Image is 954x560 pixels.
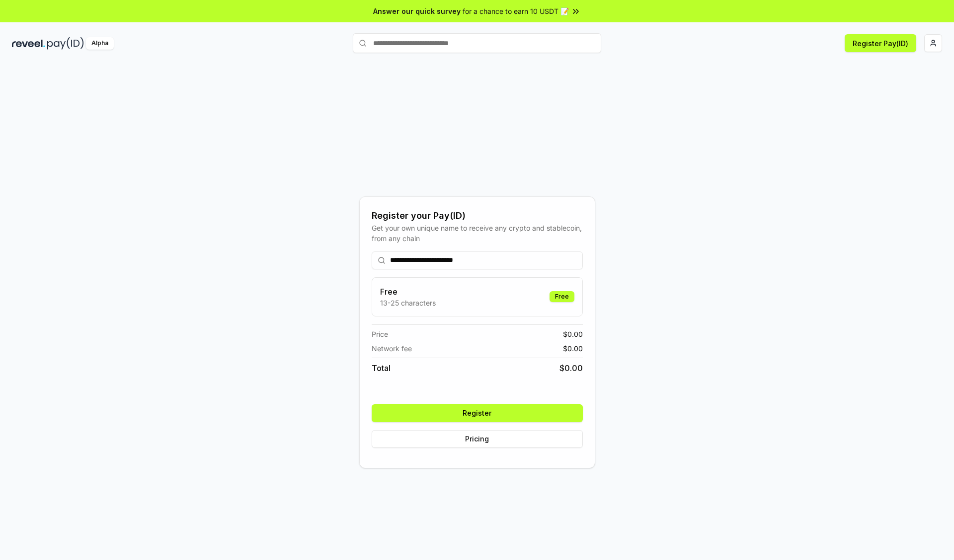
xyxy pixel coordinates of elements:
[563,329,583,339] span: $ 0.00
[563,343,583,354] span: $ 0.00
[372,362,391,374] span: Total
[845,34,916,52] button: Register Pay(ID)
[47,37,84,50] img: pay_id
[380,286,436,298] h3: Free
[373,6,461,16] span: Answer our quick survey
[559,362,583,374] span: $ 0.00
[372,404,583,422] button: Register
[12,37,45,50] img: reveel_dark
[372,430,583,448] button: Pricing
[372,343,412,354] span: Network fee
[86,37,114,50] div: Alpha
[372,223,583,244] div: Get your own unique name to receive any crypto and stablecoin, from any chain
[372,329,388,339] span: Price
[463,6,569,16] span: for a chance to earn 10 USDT 📝
[372,209,583,223] div: Register your Pay(ID)
[550,291,574,302] div: Free
[380,298,436,308] p: 13-25 characters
